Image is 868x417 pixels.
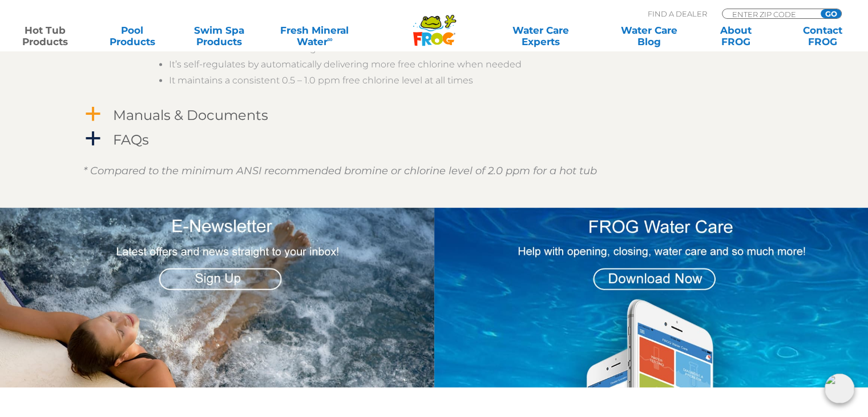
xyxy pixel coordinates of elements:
[185,25,253,47] a: Swim SpaProducts
[98,25,165,47] a: PoolProducts
[327,35,332,43] sup: ∞
[113,132,149,147] h4: FAQs
[169,73,757,89] li: It maintains a consistent 0.5 – 1.0 ppm free chlorine level at all times
[11,25,79,47] a: Hot TubProducts
[821,9,841,18] input: GO
[83,129,785,150] a: a FAQs
[702,25,769,47] a: AboutFROG
[83,105,785,126] a: a Manuals & Documents
[169,57,757,73] li: It’s self-regulates by automatically delivering more free chlorine when needed
[789,25,857,47] a: ContactFROG
[615,25,683,47] a: Water CareBlog
[825,374,854,403] img: openIcon
[113,107,268,123] h4: Manuals & Documents
[272,25,357,47] a: Fresh MineralWater∞
[83,165,597,177] em: * Compared to the minimum ANSI recommended bromine or chlorine level of 2.0 ppm for a hot tub
[84,106,102,123] span: a
[84,130,102,147] span: a
[648,9,707,19] p: Find A Dealer
[731,9,808,19] input: Zip Code Form
[486,25,596,47] a: Water CareExperts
